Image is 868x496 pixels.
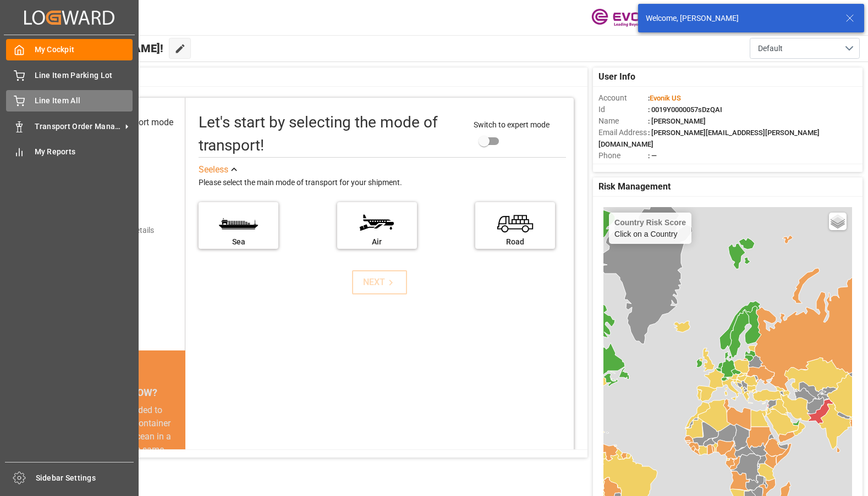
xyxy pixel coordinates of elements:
[598,129,820,148] span: : [PERSON_NAME][EMAIL_ADDRESS][PERSON_NAME][DOMAIN_NAME]
[614,218,686,227] h4: Country Risk Score
[35,95,133,107] span: Line Item All
[6,64,133,86] a: Line Item Parking Lot
[591,8,663,27] img: Evonik-brand-mark-Deep-Purple-RGB.jpeg_1700498283.jpeg
[35,70,133,81] span: Line Item Parking Lot
[199,176,566,190] div: Please select the main mode of transport for your shipment.
[363,276,397,289] div: NEXT
[598,180,671,193] span: Risk Management
[481,236,550,248] div: Road
[648,94,681,102] span: :
[648,163,708,171] span: : Freight Forwarder
[650,94,681,102] span: Evonik US
[648,152,657,160] span: : —
[36,472,134,484] span: Sidebar Settings
[598,92,648,104] span: Account
[352,270,407,294] button: NEXT
[6,39,133,60] a: My Cockpit
[598,104,648,115] span: Id
[35,44,133,55] span: My Cockpit
[6,90,133,112] a: Line Item All
[648,117,706,125] span: : [PERSON_NAME]
[343,236,411,248] div: Air
[750,38,860,59] button: open menu
[204,236,273,248] div: Sea
[35,146,133,158] span: My Reports
[646,13,835,24] div: Welcome, [PERSON_NAME]
[598,70,635,83] span: User Info
[35,121,122,132] span: Transport Order Management
[598,150,648,161] span: Phone
[648,105,722,114] span: : 0019Y0000057sDzQAI
[598,115,648,127] span: Name
[598,161,648,173] span: Account Type
[6,141,133,163] a: My Reports
[758,43,783,54] span: Default
[598,127,648,138] span: Email Address
[614,218,686,238] div: Click on a Country
[474,120,550,129] span: Switch to expert mode
[829,213,847,230] a: Layers
[199,111,463,157] div: Let's start by selecting the mode of transport!
[199,163,228,176] div: See less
